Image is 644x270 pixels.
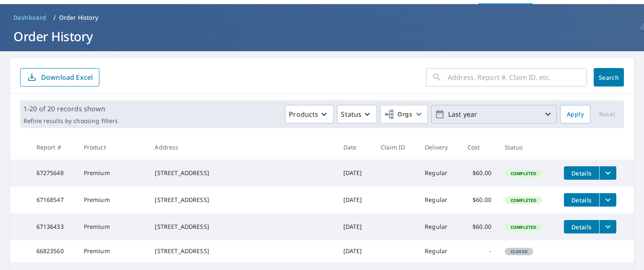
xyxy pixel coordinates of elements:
[155,169,330,177] div: [STREET_ADDRESS]
[30,213,77,240] td: 67136433
[337,160,374,186] td: [DATE]
[30,240,77,262] td: 66823560
[337,186,374,213] td: [DATE]
[30,160,77,186] td: 67275648
[77,186,148,213] td: Premium
[341,109,361,119] p: Status
[155,223,330,231] div: [STREET_ADDRESS]
[418,240,460,262] td: Regular
[148,135,336,160] th: Address
[418,213,460,240] td: Regular
[77,240,148,262] td: Premium
[337,105,377,123] button: Status
[564,220,599,233] button: detailsBtn-67136433
[599,193,616,207] button: filesDropdownBtn-67168547
[337,135,374,160] th: Date
[374,135,418,160] th: Claim ID
[600,73,617,81] span: Search
[448,66,587,89] input: Address, Report #, Claim ID, etc.
[384,109,412,120] span: Orgs
[77,213,148,240] td: Premium
[461,240,498,262] td: -
[30,135,77,160] th: Report #
[564,193,599,207] button: detailsBtn-67168547
[599,166,616,180] button: filesDropdownBtn-67275648
[380,105,428,123] button: Orgs
[30,186,77,213] td: 67168547
[77,160,148,186] td: Premium
[155,247,330,255] div: [STREET_ADDRESS]
[506,249,532,254] span: Closed
[10,11,50,24] a: Dashboard
[564,166,599,180] button: detailsBtn-67275648
[418,186,460,213] td: Regular
[41,73,93,82] p: Download Excel
[10,11,634,24] nav: breadcrumb
[506,170,541,176] span: Completed
[23,104,118,114] p: 1-20 of 20 records shown
[461,213,498,240] td: $60.00
[569,223,594,231] span: Details
[59,13,99,22] p: Order History
[337,213,374,240] td: [DATE]
[560,105,590,123] button: Apply
[431,105,557,123] button: Last year
[155,196,330,204] div: [STREET_ADDRESS]
[567,109,584,120] span: Apply
[506,197,541,203] span: Completed
[53,13,56,23] li: /
[289,109,318,119] p: Products
[285,105,334,123] button: Products
[498,135,557,160] th: Status
[23,117,118,125] p: Refine results by choosing filters
[10,28,634,45] h1: Order History
[445,107,543,122] p: Last year
[594,68,624,87] button: Search
[20,68,99,87] button: Download Excel
[599,220,616,233] button: filesDropdownBtn-67136433
[461,135,498,160] th: Cost
[506,224,541,230] span: Completed
[418,135,460,160] th: Delivery
[461,186,498,213] td: $60.00
[461,160,498,186] td: $60.00
[337,240,374,262] td: [DATE]
[418,160,460,186] td: Regular
[569,169,594,177] span: Details
[77,135,148,160] th: Product
[13,13,47,22] span: Dashboard
[569,196,594,204] span: Details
